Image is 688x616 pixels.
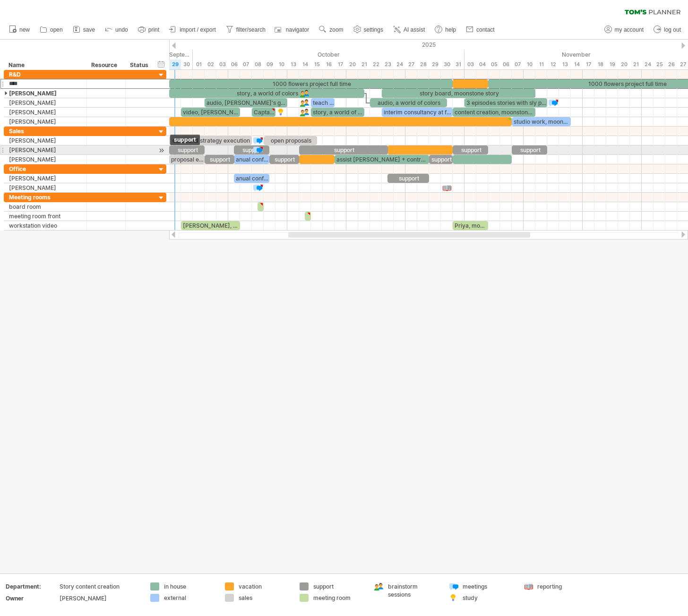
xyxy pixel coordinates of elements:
div: [PERSON_NAME] [9,108,82,117]
div: content creation, moonstone campaign [453,108,535,117]
div: Wednesday, 26 November 2025 [665,60,677,69]
div: Thursday, 30 October 2025 [441,60,453,69]
div: Wednesday, 29 October 2025 [429,60,441,69]
div: Status [130,60,151,70]
div: Story content creation [60,582,139,590]
div: Resource [91,60,120,70]
div: [PERSON_NAME] [9,145,82,154]
span: my account [615,26,644,33]
div: [PERSON_NAME] [9,155,82,164]
div: Thursday, 20 November 2025 [618,60,630,69]
div: Monday, 20 October 2025 [346,60,358,69]
div: support [429,155,453,164]
div: support [169,145,205,154]
a: zoom [317,24,346,36]
div: [PERSON_NAME] [9,98,82,107]
div: Monday, 17 November 2025 [583,60,594,69]
div: [PERSON_NAME] [9,174,82,183]
div: [PERSON_NAME] [9,117,82,126]
span: AI assist [404,26,425,33]
div: Wednesday, 1 October 2025 [193,60,205,69]
div: video, [PERSON_NAME]'s Ocean quest [181,108,240,117]
div: Friday, 3 October 2025 [216,60,228,69]
div: Tuesday, 4 November 2025 [476,60,488,69]
div: Friday, 31 October 2025 [453,60,464,69]
div: in house [164,582,215,590]
div: support [234,145,269,154]
div: meetings [463,582,514,590]
span: open [50,26,63,33]
div: anual conference creative agencies [GEOGRAPHIC_DATA] [234,155,269,164]
div: support [313,582,365,590]
a: settings [351,24,386,36]
div: Captain [PERSON_NAME] [252,108,275,117]
div: Wednesday, 12 November 2025 [547,60,559,69]
div: Tuesday, 28 October 2025 [417,60,429,69]
div: support [205,155,234,164]
div: meeting room front [9,212,82,221]
span: zoom [329,26,343,33]
div: Tuesday, 21 October 2025 [358,60,370,69]
div: Wednesday, 15 October 2025 [311,60,323,69]
div: studio work, moonstone project [512,117,571,126]
div: Friday, 21 November 2025 [630,60,642,69]
a: open [37,24,66,36]
div: Meeting rooms [9,193,82,202]
span: undo [115,26,128,33]
span: new [19,26,30,33]
div: board room [9,202,82,211]
div: audio, a world of colors [370,98,447,107]
div: outbound strategy execution [169,136,252,145]
div: proposal explainer video's [169,155,205,164]
div: Friday, 10 October 2025 [275,60,287,69]
div: [PERSON_NAME] [9,183,82,192]
div: Tuesday, 14 October 2025 [299,60,311,69]
div: Office [9,164,82,173]
div: story board, moonstone story [382,89,535,98]
div: open proposals [264,136,317,145]
div: Tuesday, 25 November 2025 [654,60,665,69]
div: Thursday, 2 October 2025 [205,60,216,69]
div: Tuesday, 7 October 2025 [240,60,252,69]
div: vacation [239,582,290,590]
div: Friday, 24 October 2025 [394,60,405,69]
span: settings [364,26,383,33]
div: support [387,174,429,183]
div: support [170,135,200,145]
div: meeting room [313,594,365,602]
div: brainstorm sessions [388,582,439,599]
a: log out [651,24,684,36]
div: Tuesday, 30 September 2025 [181,60,193,69]
div: Thursday, 23 October 2025 [382,60,394,69]
span: navigator [286,26,309,33]
span: import / export [180,26,216,33]
span: print [148,26,159,33]
div: Owner [6,594,58,602]
a: import / export [167,24,219,36]
span: contact [476,26,495,33]
div: [PERSON_NAME], [PERSON_NAME]'s Ocean project [181,221,240,230]
div: Tuesday, 11 November 2025 [535,60,547,69]
div: Thursday, 9 October 2025 [264,60,275,69]
div: 3 episodes stories with sly podcast [464,98,547,107]
div: Monday, 3 November 2025 [464,60,476,69]
div: support [512,145,547,154]
span: help [445,26,456,33]
span: save [83,26,95,33]
div: teach at [GEOGRAPHIC_DATA] [311,98,335,107]
div: Wednesday, 5 November 2025 [488,60,500,69]
div: Wednesday, 8 October 2025 [252,60,264,69]
div: Thursday, 6 November 2025 [500,60,512,69]
div: workstation video [9,221,82,230]
div: reporting [537,582,589,590]
a: navigator [273,24,312,36]
div: Priya, moonstone project [453,221,488,230]
div: Tuesday, 18 November 2025 [594,60,606,69]
a: undo [103,24,131,36]
div: external [164,594,215,602]
div: interim consultancy at freestay publishers [382,108,453,117]
a: my account [602,24,646,36]
div: Monday, 6 October 2025 [228,60,240,69]
a: filter/search [224,24,268,36]
div: support [269,155,299,164]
